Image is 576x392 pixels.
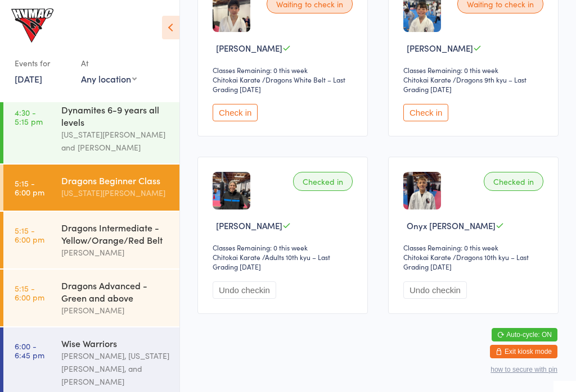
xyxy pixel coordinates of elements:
div: Classes Remaining: 0 this week [213,243,356,252]
div: [US_STATE][PERSON_NAME] and [PERSON_NAME] [61,128,170,154]
time: 6:00 - 6:45 pm [15,341,44,359]
a: [DATE] [15,72,42,85]
span: / Dragons White Belt – Last Grading [DATE] [213,75,345,94]
div: Dragons Beginner Class [61,174,170,186]
time: 5:15 - 6:00 pm [15,179,44,197]
div: Wise Warriors [61,337,170,349]
div: Dragons Advanced - Green and above [61,279,170,304]
img: image1746429272.png [403,172,441,209]
span: [PERSON_NAME] [216,220,282,231]
time: 5:15 - 6:00 pm [15,284,44,302]
div: Any location [81,72,137,85]
img: image1749018555.png [213,172,250,209]
div: Chitokai Karate [213,252,260,262]
div: Classes Remaining: 0 this week [403,65,547,75]
div: At [81,54,137,72]
button: Undo checkin [213,281,276,299]
button: Undo checkin [403,281,467,299]
div: [PERSON_NAME] [61,246,170,259]
button: Check in [213,104,258,121]
div: Chitokai Karate [403,75,451,84]
a: 5:15 -6:00 pmDragons Intermediate - Yellow/Orange/Red Belt[PERSON_NAME] [3,212,179,268]
div: [US_STATE][PERSON_NAME] [61,186,170,199]
a: 5:15 -6:00 pmDragons Beginner Class[US_STATE][PERSON_NAME] [3,165,179,211]
div: Dynamites 6-9 years all levels [61,103,170,128]
button: Exit kiosk mode [490,345,557,358]
div: Dragons Intermediate - Yellow/Orange/Red Belt [61,221,170,246]
img: Hunter Valley Martial Arts Centre Morisset [11,8,53,43]
a: 4:30 -5:15 pmDynamites 6-9 years all levels[US_STATE][PERSON_NAME] and [PERSON_NAME] [3,94,179,163]
button: Auto-cycle: ON [492,328,557,341]
div: [PERSON_NAME] [61,304,170,317]
button: Check in [403,104,448,121]
div: Checked in [293,172,353,191]
div: Chitokai Karate [403,252,451,262]
a: 5:15 -6:00 pmDragons Advanced - Green and above[PERSON_NAME] [3,270,179,326]
time: 5:15 - 6:00 pm [15,226,44,244]
div: Checked in [484,172,543,191]
span: [PERSON_NAME] [216,42,282,54]
time: 4:30 - 5:15 pm [15,108,43,126]
div: Events for [15,54,70,72]
div: Classes Remaining: 0 this week [403,243,547,252]
span: [PERSON_NAME] [407,42,473,54]
span: Onyx [PERSON_NAME] [407,220,496,231]
div: Chitokai Karate [213,75,260,84]
button: how to secure with pin [490,366,557,373]
div: [PERSON_NAME], [US_STATE][PERSON_NAME], and [PERSON_NAME] [61,349,170,388]
div: Classes Remaining: 0 this week [213,65,356,75]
